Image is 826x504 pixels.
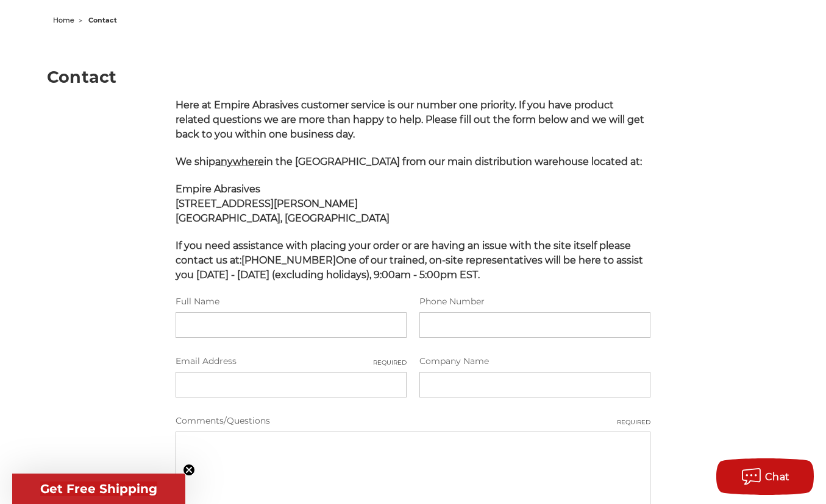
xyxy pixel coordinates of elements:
[419,355,650,368] label: Company Name
[716,458,814,495] button: Chat
[40,481,157,496] span: Get Free Shipping
[215,156,264,167] span: anywhere
[88,16,117,24] span: contact
[12,474,185,504] div: Get Free ShippingClose teaser
[176,198,390,224] strong: [STREET_ADDRESS][PERSON_NAME] [GEOGRAPHIC_DATA], [GEOGRAPHIC_DATA]
[765,471,790,483] span: Chat
[183,464,195,476] button: Close teaser
[241,254,336,266] strong: [PHONE_NUMBER]
[176,99,644,140] span: Here at Empire Abrasives customer service is our number one priority. If you have product related...
[176,295,407,308] label: Full Name
[373,358,407,367] small: Required
[419,295,650,308] label: Phone Number
[617,418,650,427] small: Required
[47,69,779,85] h1: Contact
[176,156,642,167] span: We ship in the [GEOGRAPHIC_DATA] from our main distribution warehouse located at:
[176,240,643,281] span: If you need assistance with placing your order or are having an issue with the site itself please...
[53,16,74,24] a: home
[176,415,651,427] label: Comments/Questions
[176,183,260,195] span: Empire Abrasives
[176,355,407,368] label: Email Address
